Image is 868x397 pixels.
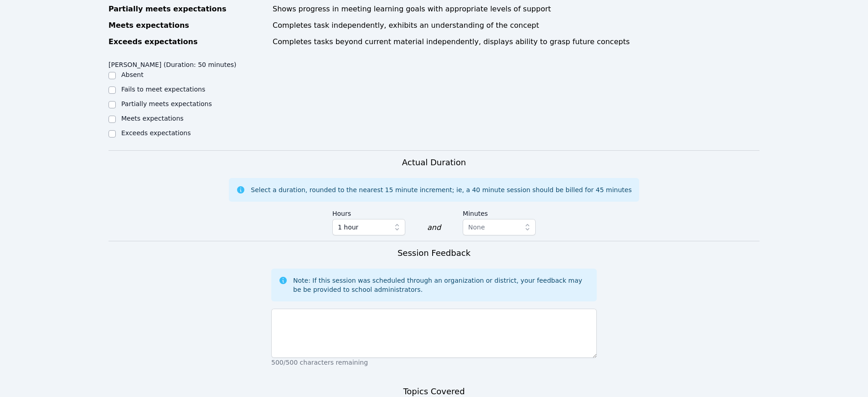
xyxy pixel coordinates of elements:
[108,4,267,15] div: Partially meets expectations
[251,185,631,194] div: Select a duration, rounded to the nearest 15 minute increment; ie, a 40 minute session should be ...
[121,129,191,137] label: Exceeds expectations
[293,276,589,294] div: Note: If this session was scheduled through an organization or district, your feedback may be be ...
[463,219,536,235] button: None
[273,20,759,31] div: Completes task independently, exhibits an understanding of the concept
[427,222,441,233] div: and
[108,56,237,70] legend: [PERSON_NAME] (Duration: 50 minutes)
[271,358,597,367] p: 500/500 characters remaining
[273,4,759,15] div: Shows progress in meeting learning goals with appropriate levels of support
[338,222,358,233] span: 1 hour
[402,156,466,169] h3: Actual Duration
[108,36,267,47] div: Exceeds expectations
[332,219,405,235] button: 1 hour
[121,86,205,93] label: Fails to meet expectations
[332,205,405,219] label: Hours
[121,71,144,78] label: Absent
[468,224,485,231] span: None
[121,115,184,122] label: Meets expectations
[273,36,759,47] div: Completes tasks beyond current material independently, displays ability to grasp future concepts
[108,20,267,31] div: Meets expectations
[463,205,536,219] label: Minutes
[398,247,470,260] h3: Session Feedback
[121,100,212,107] label: Partially meets expectations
